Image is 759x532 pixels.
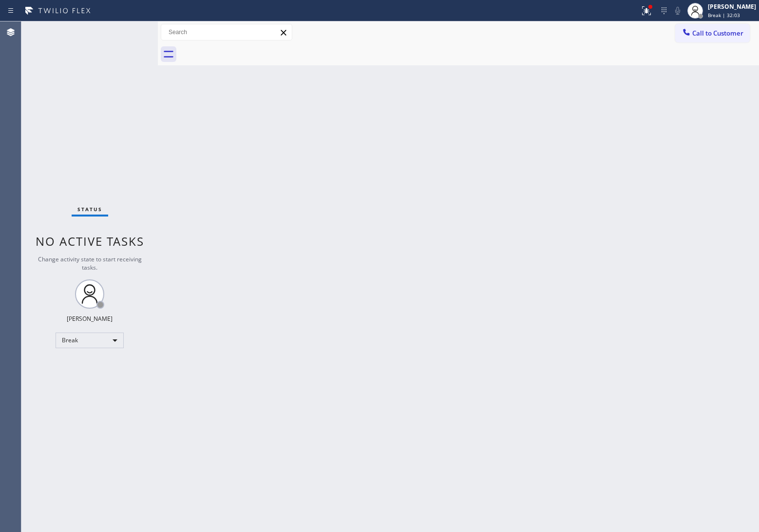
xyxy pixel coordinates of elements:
div: Break [56,333,124,348]
span: Change activity state to start receiving tasks. [38,255,142,272]
span: Call to Customer [692,29,743,38]
span: Status [77,206,102,213]
div: [PERSON_NAME] [708,2,756,11]
button: Call to Customer [675,24,750,42]
span: Break | 32:03 [708,12,740,19]
span: No active tasks [36,233,144,249]
div: [PERSON_NAME] [67,315,113,323]
input: Search [161,24,292,40]
button: Mute [671,4,684,18]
